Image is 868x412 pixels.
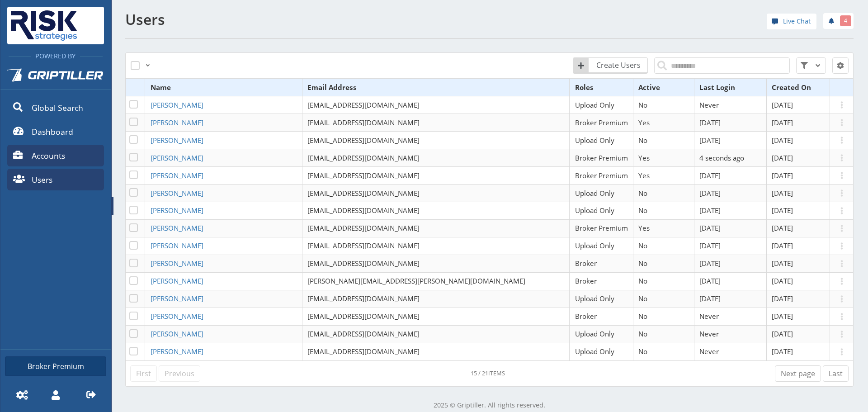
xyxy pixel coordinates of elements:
span: [DATE] [699,136,721,145]
span: Broker Premium [575,153,628,162]
span: [PERSON_NAME] [151,189,203,198]
a: [PERSON_NAME] [151,118,206,127]
span: No [638,206,647,215]
span: Broker [575,259,597,268]
a: 4 [823,13,854,29]
span: [PERSON_NAME] [151,329,203,338]
a: Live Chat [767,14,816,29]
div: notifications [816,11,854,29]
span: Dashboard [32,126,73,137]
span: [DATE] [772,118,793,127]
a: Users [7,169,104,190]
span: Broker Premium [575,223,628,232]
span: No [638,276,647,285]
span: [DATE] [699,276,721,285]
th: Active [633,79,694,96]
span: Never [699,347,719,356]
h1: Users [125,11,484,28]
span: Yes [638,153,650,162]
span: [DATE] [699,118,721,127]
span: Upload Only [575,206,614,215]
span: [DATE] [772,171,793,180]
a: Previous [159,365,200,382]
span: [EMAIL_ADDRESS][DOMAIN_NAME] [307,206,420,215]
span: [PERSON_NAME] [151,100,203,109]
span: [PERSON_NAME] [151,259,203,268]
span: [DATE] [699,189,721,198]
span: [EMAIL_ADDRESS][DOMAIN_NAME] [307,223,420,232]
span: Upload Only [575,241,614,250]
span: Broker [575,276,597,285]
span: [PERSON_NAME] [151,347,203,356]
a: [PERSON_NAME] [151,347,206,356]
span: [DATE] [772,153,793,162]
span: [DATE] [772,189,793,198]
a: [PERSON_NAME] [151,329,206,338]
a: [PERSON_NAME] [151,171,206,180]
a: [PERSON_NAME] [151,100,206,109]
span: [PERSON_NAME] [151,276,203,285]
span: [DATE] [772,223,793,232]
span: Never [699,100,719,109]
nav: pagination [130,365,849,382]
span: [PERSON_NAME] [151,294,203,303]
span: No [638,259,647,268]
span: [EMAIL_ADDRESS][DOMAIN_NAME] [307,189,420,198]
span: [DATE] [772,241,793,250]
img: Risk Strategies Company [7,7,80,44]
a: [PERSON_NAME] [151,259,206,268]
span: Never [699,329,719,338]
label: Select All [131,57,143,70]
div: Click to refresh datatable [471,369,505,378]
span: [EMAIL_ADDRESS][DOMAIN_NAME] [307,153,420,162]
span: [DATE] [699,259,721,268]
span: [DATE] [772,100,793,109]
a: [PERSON_NAME] [151,276,206,285]
span: [PERSON_NAME] [151,312,203,321]
span: [EMAIL_ADDRESS][DOMAIN_NAME] [307,118,420,127]
th: Last Login [694,79,767,96]
span: [EMAIL_ADDRESS][DOMAIN_NAME] [307,312,420,321]
span: [EMAIL_ADDRESS][DOMAIN_NAME] [307,100,420,109]
p: 2025 © Griptiller. All rights reserved. [125,400,854,410]
span: [PERSON_NAME] [151,118,203,127]
span: Upload Only [575,100,614,109]
a: Next page [775,365,821,382]
span: [PERSON_NAME] [151,153,203,162]
a: [PERSON_NAME] [151,241,206,250]
span: [EMAIL_ADDRESS][DOMAIN_NAME] [307,294,420,303]
a: [PERSON_NAME] [151,153,206,162]
a: [PERSON_NAME] [151,312,206,321]
a: Create Users [573,57,648,74]
th: Name [145,79,302,96]
span: [EMAIL_ADDRESS][DOMAIN_NAME] [307,171,420,180]
a: [PERSON_NAME] [151,294,206,303]
span: [EMAIL_ADDRESS][DOMAIN_NAME] [307,241,420,250]
span: No [638,329,647,338]
span: 4 seconds ago [699,153,744,162]
span: Upload Only [575,347,614,356]
span: No [638,189,647,198]
a: Dashboard [7,121,104,142]
span: No [638,100,647,109]
span: [EMAIL_ADDRESS][DOMAIN_NAME] [307,329,420,338]
span: No [638,347,647,356]
span: [EMAIL_ADDRESS][DOMAIN_NAME] [307,259,420,268]
a: First [130,365,157,382]
a: Griptiller [0,61,111,95]
span: [EMAIL_ADDRESS][DOMAIN_NAME] [307,347,420,356]
span: [DATE] [699,171,721,180]
span: Broker Premium [575,118,628,127]
span: Upload Only [575,329,614,338]
span: Live Chat [783,16,811,26]
span: [PERSON_NAME] [151,241,203,250]
span: Create Users [590,60,647,71]
span: [PERSON_NAME] [151,206,203,215]
a: [PERSON_NAME] [151,223,206,232]
a: Global Search [7,97,104,118]
th: Roles [570,79,633,96]
a: Last [823,365,849,382]
span: No [638,241,647,250]
span: [PERSON_NAME][EMAIL_ADDRESS][PERSON_NAME][DOMAIN_NAME] [307,276,525,285]
span: [DATE] [772,329,793,338]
